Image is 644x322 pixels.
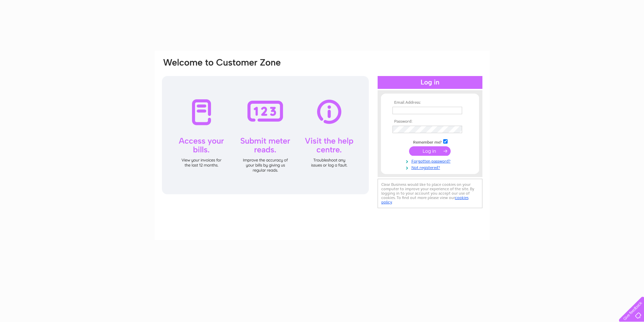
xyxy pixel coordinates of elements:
[378,179,482,208] div: Clear Business would like to place cookies on your computer to improve your experience of the sit...
[409,146,451,156] input: Submit
[381,195,469,204] a: cookies policy
[391,100,469,105] th: Email Address:
[392,157,469,164] a: Forgotten password?
[391,138,469,145] td: Remember me?
[391,119,469,124] th: Password:
[392,164,469,170] a: Not registered?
